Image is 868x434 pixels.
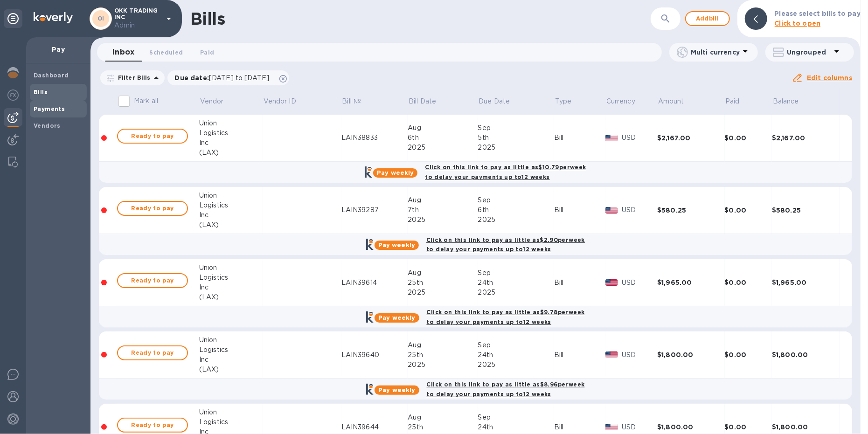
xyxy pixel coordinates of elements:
div: $0.00 [725,278,772,287]
div: 5th [478,133,555,143]
div: 7th [408,205,478,215]
p: Vendor ID [264,96,296,106]
div: (LAX) [199,365,263,374]
span: Bill № [342,96,373,106]
div: LAIN39614 [341,278,408,288]
img: USD [605,351,618,358]
div: 24th [478,350,555,360]
div: $0.00 [725,422,772,432]
div: Union [199,263,263,273]
p: Balance [773,96,799,106]
img: USD [605,207,618,214]
span: Paid [725,96,752,106]
div: 24th [478,422,555,432]
div: $1,800.00 [772,422,840,432]
div: Union [199,407,263,417]
p: Paid [725,96,740,106]
span: Vendor [200,96,236,106]
p: Filter Bills [114,74,151,82]
div: 2025 [408,143,478,152]
img: USD [605,279,618,286]
div: $1,800.00 [657,422,724,432]
span: Amount [658,96,696,106]
div: Inc [199,282,263,292]
p: Admin [114,21,161,30]
b: Please select bills to pay [775,10,861,17]
b: Click on this link to pay as little as $8.96 per week to delay your payments up to 12 weeks [427,381,585,398]
div: Logistics [199,345,263,355]
div: Aug [408,195,478,205]
p: USD [622,133,657,143]
p: USD [622,422,657,432]
div: (LAX) [199,292,263,302]
b: OI [97,15,104,22]
div: 2025 [478,143,555,152]
div: 2025 [478,288,555,297]
b: Payments [34,105,65,112]
div: LAIN39644 [341,422,408,432]
div: Due date:[DATE] to [DATE] [167,70,290,85]
div: 2025 [408,215,478,225]
b: Pay weekly [378,241,415,248]
p: Ungrouped [787,48,831,57]
span: Inbox [112,46,134,59]
img: Logo [34,12,73,23]
span: Bill Date [409,96,448,106]
div: $1,965.00 [772,278,840,287]
div: LAIN39287 [341,205,408,215]
button: Ready to pay [117,418,188,433]
span: Ready to pay [125,203,180,214]
div: $1,800.00 [772,350,840,359]
div: Sep [478,268,555,278]
span: Scheduled [149,48,183,57]
p: OKK TRADING INC [114,7,161,30]
b: Bills [34,89,48,96]
div: Logistics [199,273,263,282]
div: Sep [478,413,555,422]
div: $2,167.00 [772,133,840,143]
div: 25th [408,422,478,432]
div: 6th [408,133,478,143]
div: Aug [408,340,478,350]
span: Ready to pay [125,420,180,431]
p: Bill № [342,96,361,106]
div: 24th [478,278,555,288]
div: (LAX) [199,220,263,230]
span: Type [555,96,584,106]
img: USD [605,135,618,141]
div: Logistics [199,128,263,138]
b: Click on this link to pay as little as $9.78 per week to delay your payments up to 12 weeks [427,309,585,325]
button: Ready to pay [117,129,188,144]
div: Union [199,191,263,200]
div: Aug [408,123,478,133]
p: Amount [658,96,684,106]
div: $2,167.00 [657,133,724,143]
p: Mark all [134,96,158,106]
div: Aug [408,268,478,278]
div: Bill [554,350,605,360]
span: Ready to pay [125,131,180,142]
span: Currency [606,96,635,106]
span: Ready to pay [125,347,180,358]
u: Edit columns [807,74,852,82]
b: Pay weekly [378,314,415,321]
div: 2025 [478,215,555,225]
div: $1,965.00 [657,278,724,287]
div: 25th [408,278,478,288]
span: Ready to pay [125,275,180,286]
b: Vendors [34,122,61,129]
div: 2025 [408,288,478,297]
b: Click on this link to pay as little as $10.79 per week to delay your payments up to 12 weeks [425,164,586,180]
span: Paid [200,48,214,57]
div: LAIN38833 [341,133,408,143]
div: Inc [199,355,263,365]
span: Balance [773,96,811,106]
p: USD [622,350,657,360]
div: Inc [199,138,263,148]
button: Ready to pay [117,345,188,360]
div: Unpin categories [4,9,22,28]
div: $580.25 [657,206,724,215]
p: Multi currency [691,48,740,57]
div: Sep [478,195,555,205]
div: Bill [554,205,605,215]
